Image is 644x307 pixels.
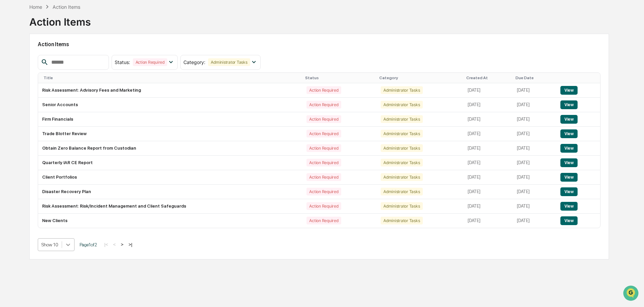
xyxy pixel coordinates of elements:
td: [DATE] [464,199,513,214]
span: Pylon [67,114,82,119]
div: Administrator Tasks [381,217,422,224]
div: Administrator Tasks [381,86,422,94]
button: View [560,173,578,182]
div: Action Required [306,130,341,137]
div: We're available if you need us! [23,58,85,64]
img: 1746055101610-c473b297-6a78-478c-a979-82029cc54cd1 [7,52,19,64]
td: [DATE] [464,98,513,112]
div: Administrator Tasks [208,58,250,66]
button: > [119,242,125,247]
button: |< [102,242,110,247]
div: Administrator Tasks [381,202,422,210]
td: New Clients [38,214,302,228]
td: [DATE] [513,127,556,141]
button: < [111,242,118,247]
button: View [560,100,578,109]
button: View [560,144,578,153]
td: [DATE] [464,214,513,228]
div: Created At [466,75,510,80]
input: Clear [18,31,111,38]
a: View [560,146,578,151]
a: View [560,88,578,93]
td: [DATE] [464,112,513,127]
div: Administrator Tasks [381,101,422,109]
button: View [560,86,578,95]
span: Category : [183,59,205,65]
td: Disaster Recovery Plan [38,185,302,199]
td: [DATE] [513,214,556,228]
div: Administrator Tasks [381,130,422,137]
a: View [560,131,578,136]
div: Action Items [29,10,91,28]
div: Action Required [306,144,341,152]
td: [DATE] [464,127,513,141]
td: [DATE] [513,141,556,156]
button: Start new chat [115,54,123,62]
td: [DATE] [464,185,513,199]
span: Data Lookup [13,98,42,104]
td: [DATE] [513,185,556,199]
td: [DATE] [464,156,513,170]
td: [DATE] [513,83,556,98]
h2: Action Items [38,41,601,48]
button: View [560,216,578,225]
button: View [560,129,578,138]
div: 🔎 [7,98,12,104]
a: View [560,189,578,194]
div: Administrator Tasks [381,188,422,195]
div: Home [29,4,42,10]
span: Status : [115,59,130,65]
a: View [560,102,578,107]
div: Action Items [53,4,80,10]
td: [DATE] [464,141,513,156]
div: Title [43,75,300,80]
a: View [560,117,578,122]
a: View [560,175,578,180]
td: Senior Accounts [38,98,302,112]
div: Administrator Tasks [381,144,422,152]
div: Action Required [133,58,167,66]
td: [DATE] [464,170,513,185]
div: Action Required [306,188,341,195]
p: How can we help? [7,14,123,25]
td: Trade Blotter Review [38,127,302,141]
span: Page 1 of 2 [80,242,97,247]
td: Quarterly IAR CE Report [38,156,302,170]
a: Powered byPylon [48,114,82,119]
button: View [560,115,578,124]
div: Action Required [306,159,341,166]
div: Action Required [306,202,341,210]
a: 🗄️Attestations [46,82,86,94]
div: Action Required [306,86,341,94]
a: 🖐️Preclearance [4,82,46,94]
td: Risk Assessment: Advisory Fees and Marketing [38,83,302,98]
button: View [560,202,578,211]
td: Risk Assessment: Risk/Incident Management and Client Safeguards [38,199,302,214]
td: [DATE] [513,170,556,185]
div: Action Required [306,217,341,224]
a: View [560,218,578,223]
div: Action Required [306,115,341,123]
span: Attestations [56,85,84,92]
div: Administrator Tasks [381,173,422,181]
div: Action Required [306,101,341,109]
button: >| [126,242,134,247]
button: View [560,187,578,196]
td: [DATE] [513,98,556,112]
div: Action Required [306,173,341,181]
span: Preclearance [13,85,43,92]
a: View [560,204,578,209]
td: [DATE] [513,156,556,170]
td: [DATE] [513,199,556,214]
td: Firm Financials [38,112,302,127]
td: [DATE] [513,112,556,127]
div: Status [305,75,374,80]
div: Category [379,75,461,80]
div: Due Date [516,75,554,80]
div: Start new chat [23,52,111,58]
div: 🗄️ [49,86,54,91]
td: [DATE] [464,83,513,98]
a: 🔎Data Lookup [4,95,45,107]
div: 🖐️ [7,86,12,91]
